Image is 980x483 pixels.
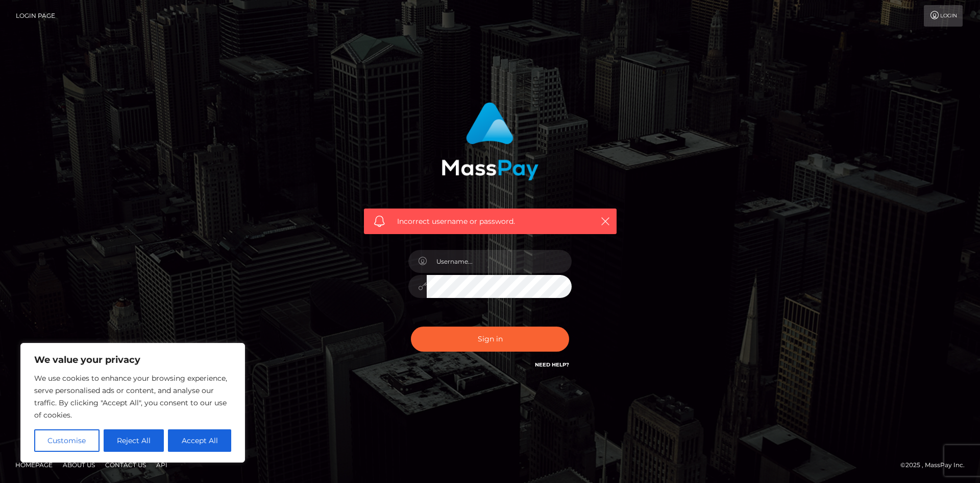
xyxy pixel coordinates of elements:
[101,457,150,473] a: Contact Us
[168,429,231,452] button: Accept All
[535,361,569,368] a: Need Help?
[34,372,231,421] p: We use cookies to enhance your browsing experience, serve personalised ads or content, and analys...
[104,429,164,452] button: Reject All
[442,102,538,180] img: MassPay Login
[34,429,100,452] button: Customise
[16,5,55,27] a: Login Page
[900,459,972,471] div: © 2025 , MassPay Inc.
[11,457,57,473] a: Homepage
[34,354,231,366] p: We value your privacy
[152,457,171,473] a: API
[924,5,963,27] a: Login
[59,457,99,473] a: About Us
[411,327,569,352] button: Sign in
[20,343,245,463] div: We value your privacy
[427,250,572,273] input: Username...
[397,216,583,227] span: Incorrect username or password.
